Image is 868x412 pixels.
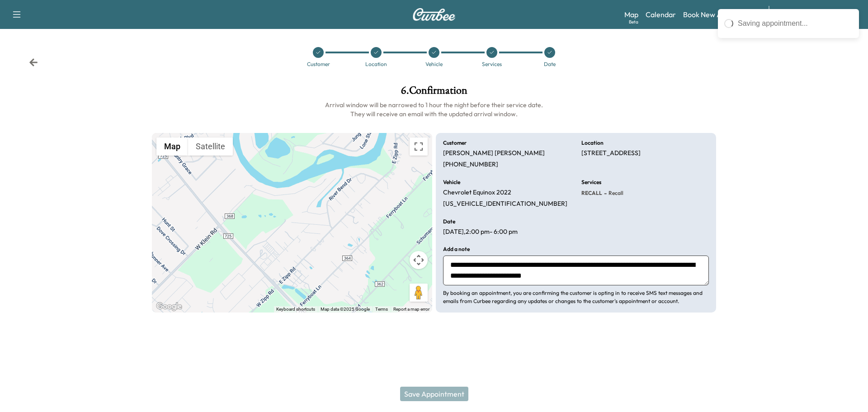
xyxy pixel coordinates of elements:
h6: Date [443,219,455,224]
h6: Location [581,140,604,146]
span: - [602,189,607,198]
button: Keyboard shortcuts [276,306,315,313]
a: Terms (opens in new tab) [375,307,388,312]
p: [PHONE_NUMBER] [443,161,498,169]
button: Toggle fullscreen view [410,137,428,156]
span: Map data ©2025 Google [321,307,370,312]
img: Google [154,301,184,313]
a: MapBeta [624,9,638,20]
h6: Vehicle [443,180,460,185]
button: Map camera controls [410,251,428,269]
p: [PERSON_NAME] [PERSON_NAME] [443,149,545,157]
span: Recall [607,189,623,197]
button: Show street map [156,137,188,156]
a: Calendar [646,9,676,20]
a: Book New Appointment [683,9,759,20]
div: Saving appointment... [738,18,853,29]
h6: Add a note [443,246,470,252]
img: Curbee Logo [412,8,456,21]
div: Vehicle [425,62,443,67]
h1: 6 . Confirmation [152,85,716,100]
h6: Arrival window will be narrowed to 1 hour the night before their service date. They will receive ... [152,100,716,118]
button: Show satellite imagery [188,137,233,156]
div: Customer [307,62,330,67]
a: Report a map error [393,307,429,312]
h6: Services [581,180,601,185]
div: Date [544,62,556,67]
p: [STREET_ADDRESS] [581,149,641,157]
p: Chevrolet Equinox 2022 [443,189,511,197]
p: [US_VEHICLE_IDENTIFICATION_NUMBER] [443,200,567,208]
span: RECALL [581,189,602,197]
p: By booking an appointment, you are confirming the customer is opting in to receive SMS text messa... [443,289,709,305]
a: Open this area in Google Maps (opens a new window) [154,301,184,313]
p: [DATE] , 2:00 pm - 6:00 pm [443,228,518,236]
div: Back [29,58,38,67]
div: Location [365,62,387,67]
button: Drag Pegman onto the map to open Street View [410,284,428,302]
h6: Customer [443,140,467,146]
div: Services [482,62,502,67]
div: Beta [629,19,638,25]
